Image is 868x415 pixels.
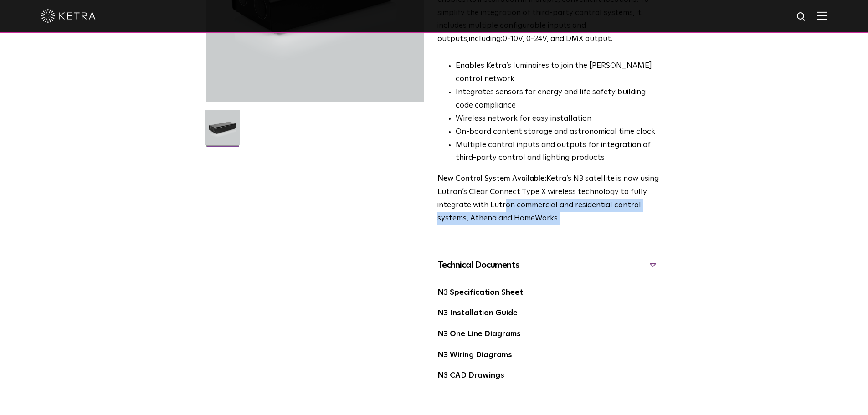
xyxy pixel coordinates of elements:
[437,372,504,379] a: N3 CAD Drawings
[456,86,659,113] li: Integrates sensors for energy and life safety building code compliance
[456,126,659,139] li: On-board content storage and astronomical time clock
[437,173,659,225] p: Ketra’s N3 satellite is now using Lutron’s Clear Connect Type X wireless technology to fully inte...
[456,113,659,126] li: Wireless network for easy installation
[817,11,827,20] img: Hamburger%20Nav.svg
[456,139,659,165] li: Multiple control inputs and outputs for integration of third-party control and lighting products
[205,110,240,152] img: N3-Controller-2021-Web-Square
[437,289,523,297] a: N3 Specification Sheet
[796,11,807,23] img: search icon
[437,258,659,272] div: Technical Documents
[41,9,96,23] img: ketra-logo-2019-white
[437,175,546,183] strong: New Control System Available:
[437,330,521,338] a: N3 One Line Diagrams
[456,60,659,86] li: Enables Ketra’s luminaires to join the [PERSON_NAME] control network
[469,35,503,43] g: including:
[437,351,512,359] a: N3 Wiring Diagrams
[437,309,518,317] a: N3 Installation Guide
